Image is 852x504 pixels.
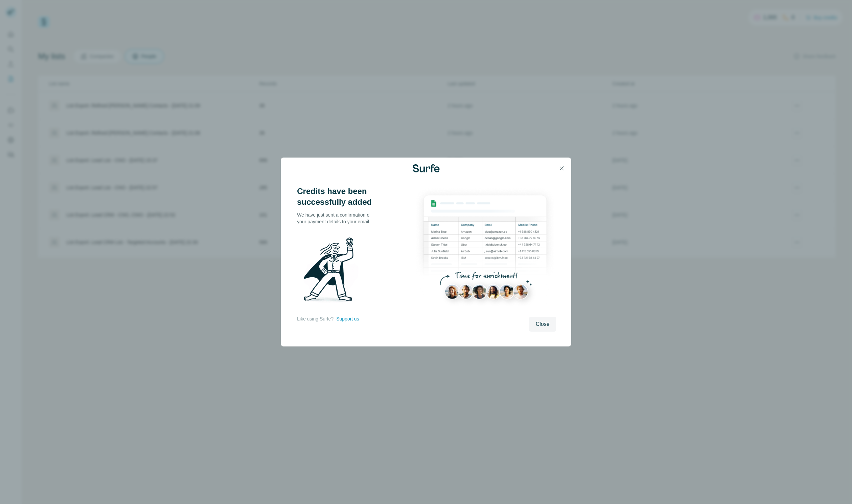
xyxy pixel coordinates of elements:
[336,315,359,322] button: Support us
[297,186,378,207] h3: Credits have been successfully added
[297,212,378,225] p: We have just sent a confirmation of your payment details to your email.
[529,317,556,332] button: Close
[536,320,550,328] span: Close
[297,315,334,322] p: Like using Surfe?
[412,164,440,172] img: Surfe Logo
[414,186,556,312] img: Enrichment Hub - Sheet Preview
[297,233,367,309] img: Surfe Illustration - Man holding diamond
